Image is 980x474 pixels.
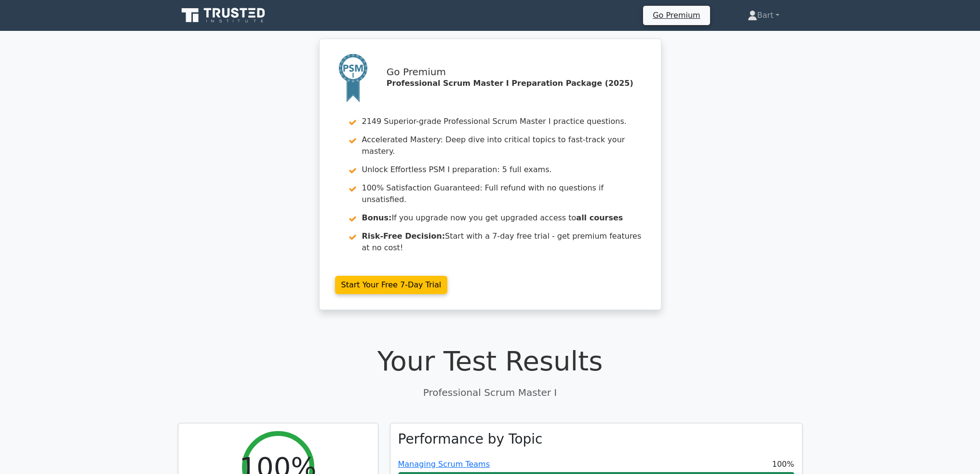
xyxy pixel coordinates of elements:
a: Go Premium [647,9,706,22]
h1: Your Test Results [178,345,803,377]
span: 100% [772,459,794,470]
h3: Performance by Topic [398,431,543,447]
a: Start Your Free 7-Day Trial [335,276,448,294]
p: Professional Scrum Master I [178,385,803,400]
a: Managing Scrum Teams [398,460,490,469]
a: Bart [725,6,803,25]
